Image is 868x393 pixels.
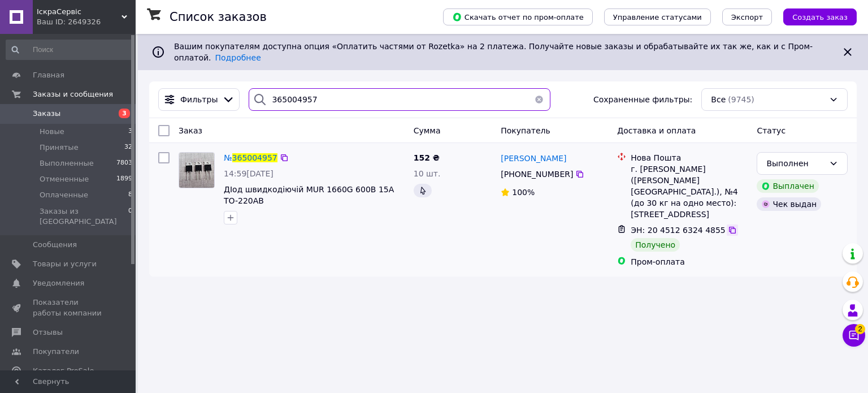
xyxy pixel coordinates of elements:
[249,88,550,111] input: Поиск по номеру заказа, ФИО покупателя, номеру телефона, Email, номеру накладной
[452,12,584,22] span: Скачать отчет по пром-оплате
[33,109,60,119] span: Заказы
[414,153,440,162] span: 152 ₴
[116,174,132,184] span: 1899
[40,206,128,227] span: Заказы из [GEOGRAPHIC_DATA]
[37,7,121,17] span: ІскраСервіс
[116,158,132,169] span: 7803
[766,157,824,170] div: Выполнен
[128,206,132,227] span: 0
[33,278,84,288] span: Уведомления
[33,347,79,357] span: Покупатели
[33,366,94,376] span: Каталог ProSale
[33,70,64,80] span: Главная
[37,17,136,27] div: Ваш ID: 2649326
[33,240,77,250] span: Сообщения
[843,324,865,347] button: Чат с покупателем2
[757,126,785,135] span: Статус
[224,153,232,162] span: №
[722,8,772,25] button: Экспорт
[604,8,711,25] button: Управление статусами
[170,10,267,24] h1: Список заказов
[124,142,132,153] span: 32
[224,185,394,205] a: ДІод швидкодіючій MUR 1660G 600В 15А TO-220AB
[224,153,277,162] a: №365004957
[757,179,818,193] div: Выплачен
[174,42,813,62] span: Вашим покупателям доступна опция «Оплатить частями от Rozetka» на 2 платежа. Получайте новые зака...
[33,259,97,269] span: Товары и услуги
[501,153,566,164] a: [PERSON_NAME]
[33,327,63,338] span: Отзывы
[631,163,748,220] div: г. [PERSON_NAME] ([PERSON_NAME][GEOGRAPHIC_DATA].), №4 (до 30 кг на одно место): [STREET_ADDRESS]
[128,190,132,200] span: 8
[33,89,113,100] span: Заказы и сообщения
[711,94,726,105] span: Все
[593,94,692,105] span: Сохраненные фильтры:
[179,152,215,188] a: Фото товару
[512,188,535,197] span: 100%
[180,94,218,105] span: Фильтры
[757,197,821,211] div: Чек выдан
[40,127,64,137] span: Новые
[501,170,573,179] span: [PHONE_NUMBER]
[855,324,865,334] span: 2
[613,13,702,21] span: Управление статусами
[128,127,132,137] span: 3
[731,13,763,21] span: Экспорт
[119,109,130,118] span: 3
[215,53,261,62] a: Подробнее
[6,40,133,60] input: Поиск
[631,152,748,163] div: Нова Пошта
[179,126,202,135] span: Заказ
[224,169,274,178] span: 14:59[DATE]
[40,142,79,153] span: Принятые
[443,8,593,25] button: Скачать отчет по пром-оплате
[772,12,857,21] a: Создать заказ
[40,190,88,200] span: Оплаченные
[232,153,277,162] span: 365004957
[501,154,566,163] span: [PERSON_NAME]
[179,153,214,188] img: Фото товару
[414,126,441,135] span: Сумма
[631,256,748,267] div: Пром-оплата
[617,126,696,135] span: Доставка и оплата
[40,174,89,184] span: Отмененные
[631,238,680,252] div: Получено
[792,13,848,21] span: Создать заказ
[728,95,754,104] span: (9745)
[414,169,441,178] span: 10 шт.
[501,126,550,135] span: Покупатель
[783,8,857,25] button: Создать заказ
[40,158,94,169] span: Выполненные
[631,226,726,235] span: ЭН: 20 4512 6324 4855
[33,297,105,318] span: Показатели работы компании
[528,88,550,111] button: Очистить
